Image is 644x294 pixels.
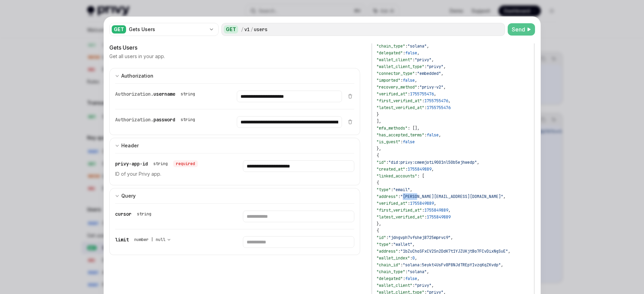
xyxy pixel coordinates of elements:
span: : [403,276,405,281]
div: limit [115,236,174,243]
span: "wallet_index" [376,255,410,261]
span: false [403,139,415,145]
span: "latest_verified_at" [376,214,424,220]
span: password [153,117,175,123]
span: : [ [417,173,424,179]
span: , [415,78,417,83]
span: "delegated" [376,50,403,56]
span: 1755849889 [424,208,448,213]
span: : [424,214,427,220]
span: : [400,78,403,83]
span: , [508,249,510,254]
span: : [398,194,400,199]
div: Gets Users [109,43,360,52]
span: , [448,208,451,213]
span: 0 [412,255,415,261]
span: "chain_type" [376,269,405,275]
span: : [424,105,427,110]
span: "1bZuChoSFxCV2Sn2DdK7t1YJZUKjtBo7FCvDixNgSuE" [400,249,508,254]
div: string [137,211,151,217]
button: GETGets Users [109,22,219,37]
span: "embedded" [417,71,441,76]
span: "privy-v2" [420,84,443,90]
div: string [181,117,195,122]
span: , [501,262,503,268]
span: : [410,255,412,261]
span: : [391,242,393,247]
span: "imported" [376,78,400,83]
span: "solana" [408,269,427,275]
button: Send [508,23,535,36]
span: "chain_type" [376,43,405,49]
span: , [431,166,434,172]
span: "id" [376,235,386,240]
span: }, [376,221,381,227]
span: "wallet_client_type" [376,64,424,69]
span: , [427,269,429,275]
span: , [431,283,434,288]
span: 1755849889 [427,214,451,220]
span: : [391,187,393,192]
span: 1755755476 [424,98,448,104]
span: , [439,132,441,138]
span: "connector_type" [376,71,415,76]
span: "verified_at" [376,201,408,206]
span: "solana" [408,43,427,49]
span: : [], [408,125,420,131]
span: , [434,91,436,97]
span: }, [376,146,381,151]
span: "mfa_methods" [376,125,408,131]
span: "is_guest" [376,139,400,145]
span: "privy" [415,283,431,288]
span: , [417,276,420,281]
div: / [250,26,253,33]
span: "id" [376,160,386,165]
span: cursor [115,211,132,217]
span: "verified_at" [376,91,408,97]
span: , [448,98,451,104]
span: : [405,43,408,49]
span: 1755849889 [410,201,434,206]
span: "created_at" [376,166,405,172]
span: : [408,91,410,97]
span: false [427,132,439,138]
span: "has_accepted_terms" [376,132,424,138]
span: : [424,132,427,138]
span: limit [115,237,129,243]
div: Query [121,192,136,200]
span: { [376,180,379,186]
span: "address" [376,194,398,199]
span: "jdngvph7vfshej8725mprvc9" [388,235,451,240]
span: : [415,71,417,76]
span: , [451,235,453,240]
span: , [443,84,446,90]
span: : [400,139,403,145]
span: Authorization. [115,117,153,123]
div: / [241,26,244,33]
div: Authorization.username [115,91,198,97]
span: "latest_verified_at" [376,105,424,110]
span: Authorization. [115,91,153,97]
div: Gets Users [129,26,206,33]
div: string [153,161,168,166]
span: , [503,194,506,199]
span: , [417,50,420,56]
div: privy-app-id [115,160,198,167]
div: Authorization [121,72,153,80]
span: , [441,71,443,76]
span: : [412,283,415,288]
span: "chain_id" [376,262,400,268]
span: : [400,262,403,268]
span: : [408,201,410,206]
div: cursor [115,211,154,217]
span: : [417,84,420,90]
span: "linked_accounts" [376,173,417,179]
span: ], [376,119,381,124]
span: { [376,153,379,158]
span: "type" [376,187,391,192]
span: : [422,208,424,213]
span: , [443,64,446,69]
span: : [398,249,400,254]
span: "privy" [415,57,431,63]
span: "wallet" [393,242,412,247]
